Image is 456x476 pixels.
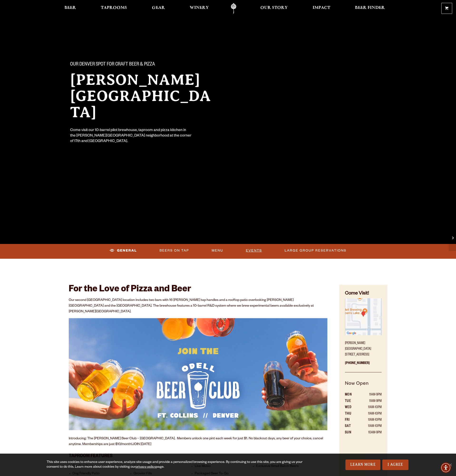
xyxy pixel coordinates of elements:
a: JOIN [DATE] [132,443,151,446]
th: MON [345,392,358,398]
h3: Taproom Features [69,451,327,461]
span: Winery [190,6,209,10]
h4: Come Visit! [345,290,382,297]
th: WED [345,405,358,411]
th: FRI [345,417,358,423]
th: THU [345,411,358,417]
img: Odell Beer Club [69,318,327,430]
th: SUN [345,430,358,436]
div: This site uses cookies to enhance user experience, analyze site usage and provide a personalized ... [47,460,306,470]
span: Taprooms [101,6,127,10]
p: [PERSON_NAME][GEOGRAPHIC_DATA] [STREET_ADDRESS] [345,338,382,358]
p: Introducing: The [PERSON_NAME] Beer Club – [GEOGRAPHIC_DATA]. Members unlock one pint each week f... [69,436,327,447]
td: 11AM-9PM [357,392,382,398]
a: Gear [149,3,168,14]
a: privacy policy [136,465,156,469]
span: Beer [64,6,76,10]
span: Beer Finder [355,6,385,10]
p: Our second [GEOGRAPHIC_DATA] location includes two bars with 16 [PERSON_NAME] tap handles and a r... [69,298,327,315]
a: Beer Finder [352,3,388,14]
a: Beers On Tap [158,245,191,256]
a: Menu [210,245,225,256]
a: Our Story [257,3,291,14]
td: 11AM-10PM [357,411,382,417]
td: 11AM-9PM [357,398,382,405]
div: Come visit our 10-barrel pilot brewhouse, taproom and pizza kitchen in the [PERSON_NAME][GEOGRAPH... [70,128,192,144]
a: I Agree [382,460,408,470]
td: 11AM-10PM [357,405,382,411]
a: Winery [187,3,212,14]
span: Gear [152,6,165,10]
a: General [108,245,139,256]
a: Impact [310,3,333,14]
td: 11AM-10PM [357,417,382,423]
a: Learn More [345,460,380,470]
a: Large Group Reservations [283,245,348,256]
h2: [PERSON_NAME][GEOGRAPHIC_DATA] [70,72,218,120]
th: TUE [345,398,358,405]
a: Taprooms [98,3,130,14]
th: SAT [345,423,358,430]
a: Beer [61,3,79,14]
td: 10AM-9PM [357,430,382,436]
a: Odell Home [225,3,243,14]
span: Our Denver spot for craft beer & pizza [70,62,155,68]
h2: For the Love of Pizza and Beer [69,285,327,295]
td: 11AM-10PM [357,423,382,430]
a: Events [244,245,264,256]
img: Small thumbnail of location on map [345,298,382,335]
h5: Now Open [345,380,382,392]
div: Accessibility Menu [441,462,451,473]
span: Impact [313,6,330,10]
a: Find on Google Maps (opens in a new window) [345,333,382,337]
span: Our Story [260,6,288,10]
p: [PHONE_NUMBER] [345,358,382,372]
